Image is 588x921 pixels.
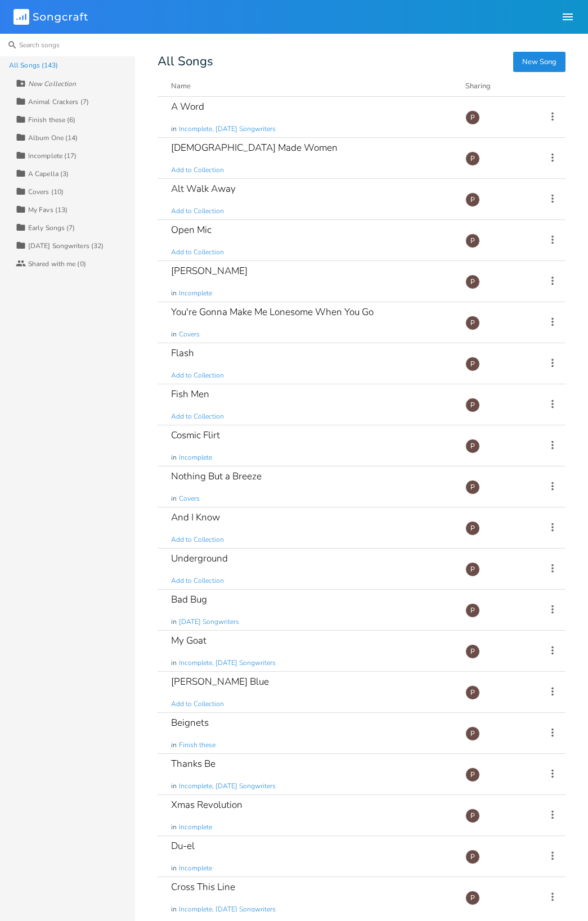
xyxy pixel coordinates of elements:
div: Paul H [465,233,480,248]
span: in [171,617,177,627]
span: in [171,453,177,462]
div: Thanks Be [171,759,216,769]
div: Animal Crackers (7) [28,98,89,105]
div: Early Songs (7) [28,224,75,231]
div: Paul H [465,521,480,536]
div: Paul H [465,808,480,823]
span: Incomplete, [DATE] Songwriters [179,658,276,668]
div: Paul H [465,891,480,905]
div: [PERSON_NAME] Blue [171,677,269,686]
div: Paul H [465,316,480,330]
div: A Capella (3) [28,170,69,177]
div: Beignets [171,718,209,727]
div: And I Know [171,513,220,522]
div: Xmas Revolution [171,800,243,810]
div: [DEMOGRAPHIC_DATA] Made Women [171,143,338,152]
div: A Word [171,102,204,111]
div: Paul H [465,726,480,741]
div: Paul H [465,192,480,207]
span: Incomplete, [DATE] Songwriters [179,124,276,134]
div: Paul H [465,480,480,495]
div: Paul H [465,357,480,371]
span: Add to Collection [171,371,224,380]
div: Paul H [465,685,480,700]
span: Add to Collection [171,206,224,216]
div: Bad Bug [171,595,207,604]
div: Fish Men [171,389,209,399]
button: Name [171,80,452,92]
span: in [171,781,177,791]
span: in [171,124,177,134]
div: Paul H [465,398,480,412]
div: Underground [171,554,228,563]
div: Shared with me (0) [28,260,86,267]
span: Covers [179,330,200,339]
div: Paul H [465,603,480,618]
span: in [171,494,177,504]
div: Cross This Line [171,882,235,892]
span: in [171,864,177,873]
div: Paul H [465,275,480,289]
span: Incomplete, [DATE] Songwriters [179,781,276,791]
div: My Favs (13) [28,206,68,213]
span: Incomplete, [DATE] Songwriters [179,905,276,914]
span: Add to Collection [171,576,224,586]
span: in [171,658,177,668]
span: Covers [179,494,200,504]
span: Incomplete [179,823,212,832]
div: Paul H [465,110,480,125]
div: All Songs [158,56,565,67]
span: in [171,905,177,914]
span: in [171,330,177,339]
div: Sharing [465,80,533,92]
div: Paul H [465,562,480,577]
div: Paul H [465,767,480,782]
span: Add to Collection [171,412,224,421]
div: Finish these (6) [28,116,76,123]
div: [DATE] Songwriters (32) [28,242,104,249]
div: Paul H [465,644,480,659]
button: New Song [513,52,565,72]
span: in [171,823,177,832]
div: Incomplete (17) [28,152,77,159]
div: Nothing But a Breeze [171,471,262,481]
div: Name [171,81,191,91]
span: in [171,289,177,298]
span: Finish these [179,740,216,750]
div: Open Mic [171,225,212,235]
div: [PERSON_NAME] [171,266,248,276]
div: Album One (14) [28,134,78,141]
div: Paul H [465,850,480,864]
div: New Collection [28,80,76,87]
div: All Songs (143) [9,62,59,69]
span: Add to Collection [171,699,224,709]
span: Incomplete [179,453,212,462]
div: Covers (10) [28,188,64,195]
div: Du-el [171,841,195,851]
div: Cosmic Flirt [171,430,220,440]
div: My Goat [171,636,207,645]
div: Flash [171,348,194,358]
div: You're Gonna Make Me Lonesome When You Go [171,307,374,317]
span: Incomplete [179,289,212,298]
div: Paul H [465,439,480,453]
span: Incomplete [179,864,212,873]
span: Add to Collection [171,535,224,545]
div: Alt Walk Away [171,184,236,194]
span: Add to Collection [171,165,224,175]
div: Paul H [465,151,480,166]
span: Add to Collection [171,248,224,257]
span: [DATE] Songwriters [179,617,239,627]
span: in [171,740,177,750]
